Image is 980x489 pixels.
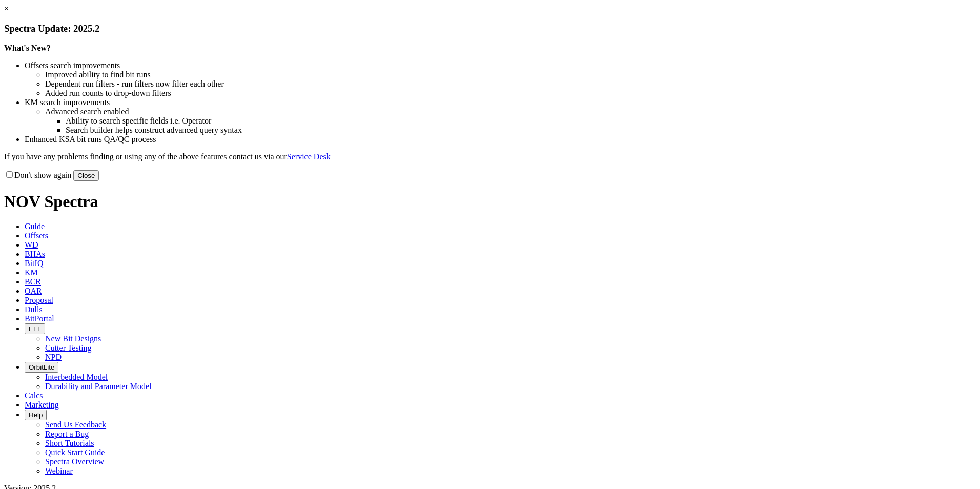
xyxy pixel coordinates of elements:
strong: What's New? [4,44,51,52]
li: Offsets search improvements [25,61,976,70]
li: Search builder helps construct advanced query syntax [66,126,976,135]
h1: NOV Spectra [4,192,976,211]
span: Guide [25,222,45,231]
button: Close [73,170,99,181]
span: OrbitLite [29,363,54,371]
span: BHAs [25,250,45,258]
a: Cutter Testing [45,343,92,352]
a: Report a Bug [45,430,89,438]
a: Send Us Feedback [45,420,106,429]
input: Don't show again [6,171,13,178]
span: Proposal [25,296,53,304]
li: Advanced search enabled [45,107,976,116]
p: If you have any problems finding or using any of the above features contact us via our [4,152,976,161]
a: Interbedded Model [45,373,108,381]
span: BitIQ [25,259,43,268]
a: Spectra Overview [45,457,104,466]
span: BCR [25,277,41,286]
li: Dependent run filters - run filters now filter each other [45,79,976,89]
span: Calcs [25,391,43,400]
a: Webinar [45,466,73,475]
li: Improved ability to find bit runs [45,70,976,79]
a: New Bit Designs [45,334,101,343]
span: Help [29,411,43,419]
a: Durability and Parameter Model [45,382,152,391]
a: Short Tutorials [45,439,94,447]
li: Enhanced KSA bit runs QA/QC process [25,135,976,144]
a: Service Desk [287,152,331,161]
span: Dulls [25,305,43,314]
a: Quick Start Guide [45,448,105,457]
span: Offsets [25,231,48,240]
span: BitPortal [25,314,54,323]
a: × [4,4,9,13]
span: WD [25,240,38,249]
span: FTT [29,325,41,333]
li: Added run counts to drop-down filters [45,89,976,98]
li: KM search improvements [25,98,976,107]
span: Marketing [25,400,59,409]
a: NPD [45,353,62,361]
label: Don't show again [4,171,71,179]
span: OAR [25,287,42,295]
h3: Spectra Update: 2025.2 [4,23,976,34]
li: Ability to search specific fields i.e. Operator [66,116,976,126]
span: KM [25,268,38,277]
